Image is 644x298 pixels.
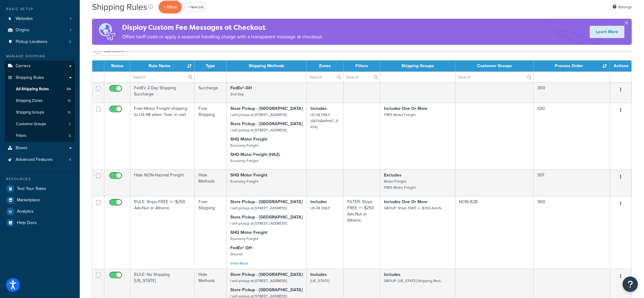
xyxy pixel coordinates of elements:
strong: SHQ Motor Freight [230,172,267,178]
th: Filters [343,60,381,72]
th: Status [104,60,130,72]
a: Shipping Zones 16 [5,95,75,106]
p: Offset tariff costs or apply a seasonal handling charge with a transparent message at checkout. [122,33,323,41]
li: Shipping Zones [5,95,75,106]
li: Customer Groups [5,118,75,130]
li: Advanced Features [5,154,75,165]
span: Carriers [16,64,31,69]
span: 16 [67,110,71,115]
td: 900 [534,196,610,269]
input: Search [307,72,343,82]
td: FedEx 2-Day Shipping Surcharge [130,82,195,103]
li: Shipping Groups [5,107,75,118]
td: NON-B2B [455,196,534,269]
th: Type [195,60,227,72]
li: Websites [5,13,75,25]
small: 2nd Day [230,91,244,97]
li: Origins [5,25,75,36]
span: Test Your Rates [17,186,46,192]
span: Origins [16,28,29,33]
strong: Includes [384,271,401,278]
a: View More [230,261,248,266]
small: GROUP: Ships FREE >= $250 Adv.N... [384,205,444,211]
strong: Includes One Or More [384,199,427,205]
td: FILTER: Ships FREE >= $250 Adv.Nut or Athena [343,196,381,269]
span: Help Docs [17,220,37,226]
td: Free Shipping [195,103,227,169]
strong: Includes [310,199,327,205]
h4: Display Custom Fee Messages at Checkout [122,22,323,33]
span: Websites [16,16,33,21]
td: Free Motor Freight shipping to US 48 when 'free' in cart [130,103,195,169]
span: All Shipping Rules [16,87,49,92]
td: Free Shipping [195,196,227,269]
td: Hide Methods [195,169,227,196]
small: FREE Motor Freight [384,112,416,118]
small: Economy Freight [230,143,258,148]
span: 8 [69,133,71,138]
small: US 48 ONLY [310,205,330,211]
a: Shipping Groups 16 [5,107,75,118]
small: I will pickup at [STREET_ADDRESS] [230,112,287,118]
a: Websites 1 [5,13,75,25]
th: Actions [610,60,631,72]
small: I will pickup at [STREET_ADDRESS] [230,127,287,133]
th: Shipping Groups [380,60,455,72]
span: Boxes [16,145,28,151]
td: 997 [534,169,610,196]
span: Shipping Groups [16,110,44,115]
button: Open Resource Center [623,277,638,292]
small: I will pickup at [STREET_ADDRESS] [230,205,287,211]
span: Customer Groups [16,122,46,127]
a: Advanced Features 4 [5,154,75,165]
li: All Shipping Rules [5,83,75,95]
li: Filters [5,130,75,141]
span: Shipping Rules [16,75,44,80]
strong: Includes [310,105,327,112]
td: Surcharge [195,82,227,103]
a: Help Docs [5,217,75,228]
td: 300 [534,82,610,103]
span: 3 [69,122,71,127]
span: 1 [70,16,71,21]
th: Shipping Methods [227,60,307,72]
li: Analytics [5,206,75,217]
li: Shipping Rules [5,72,75,142]
strong: Store Pickup - [GEOGRAPHIC_DATA] [230,271,303,278]
span: 2 [69,39,71,45]
li: Boxes [5,142,75,154]
strong: SHQ Motor Freight [230,229,267,236]
a: Carriers [5,60,75,72]
span: Shipping Zones [16,98,43,103]
span: Marketplace [17,198,40,203]
p: + New [159,1,182,13]
a: Pickup Locations 2 [5,36,75,48]
a: Customer Groups 3 [5,118,75,130]
li: Pickup Locations [5,36,75,48]
small: Economy Freight [230,179,258,184]
small: Economy Freight [230,236,258,242]
strong: Store Pickup - [GEOGRAPHIC_DATA] [230,199,303,205]
td: 920 [534,103,610,169]
small: [US_STATE] [310,278,329,284]
small: US 48 ONLY [GEOGRAPHIC_DATA] [310,112,338,130]
strong: FedEx®-GH [230,85,252,91]
small: Ground [230,251,243,257]
strong: Includes [310,271,327,278]
a: Test Your Rates [5,183,75,194]
a: Settings [612,3,632,11]
td: RULE: Ships FREE >= $250 Adv.Nut or Athena [130,196,195,269]
a: All Shipping Rules 34 [5,83,75,95]
th: Zones [307,60,343,72]
strong: Store Pickup - [GEOGRAPHIC_DATA] [230,121,303,127]
span: Analytics [17,209,34,214]
div: Basic Setup [5,6,75,12]
a: Marketplace [5,195,75,206]
a: Filters 8 [5,130,75,141]
strong: Excludes [384,172,401,178]
small: Economy Freight [230,158,258,164]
